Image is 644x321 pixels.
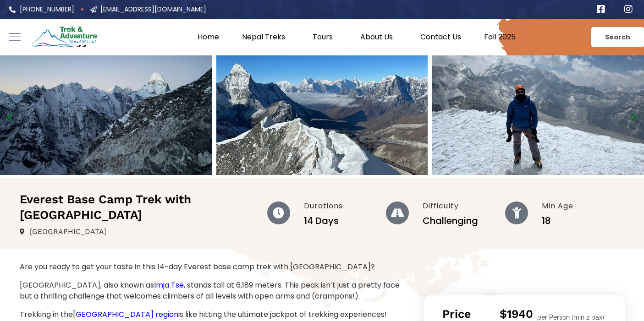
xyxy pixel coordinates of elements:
[542,201,624,212] h5: Min Age
[216,55,428,178] div: 2 / 5
[591,27,644,47] a: Search
[542,214,551,227] span: 18
[186,33,231,42] a: Home
[432,55,644,175] img: island-peak (1)
[98,5,206,14] span: [EMAIL_ADDRESS][DOMAIN_NAME]
[20,280,400,301] span: [GEOGRAPHIC_DATA], also known as , stands tall at 6,189 meters. This peak isn’t just a pretty fac...
[409,33,473,42] a: Contact Us
[432,55,644,178] a: island-peak (1)
[423,201,505,212] h5: Difficulty
[537,314,604,321] span: per Person (min 2 pax)
[423,214,478,227] span: Challenging
[5,111,16,122] div: Previous slide
[28,227,106,236] span: [GEOGRAPHIC_DATA]
[20,261,375,272] span: Are you ready to get your taste in this 14-day Everest base camp trek with [GEOGRAPHIC_DATA]?
[349,33,409,42] a: About Us
[20,309,387,320] span: Trekking in the is like hitting the ultimate jackpot of trekking experiences!
[628,111,639,122] div: Next slide
[73,309,178,320] a: [GEOGRAPHIC_DATA] region
[30,25,99,50] img: Trek & Adventure Nepal
[20,192,253,223] h2: Everest Base Camp Trek with [GEOGRAPHIC_DATA]
[17,5,74,14] span: [PHONE_NUMBER]
[473,33,527,42] a: Fall 2025
[117,33,527,42] nav: Menu
[216,55,428,175] img: island-peak (2)
[216,55,428,178] a: island-peak (2)
[231,33,301,42] a: Nepal Treks
[432,55,644,178] div: 3 / 5
[605,34,630,40] span: Search
[304,214,339,227] span: 14 Days
[304,201,386,212] h5: Durations
[154,280,184,290] a: Imja Tse
[301,33,349,42] a: Tours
